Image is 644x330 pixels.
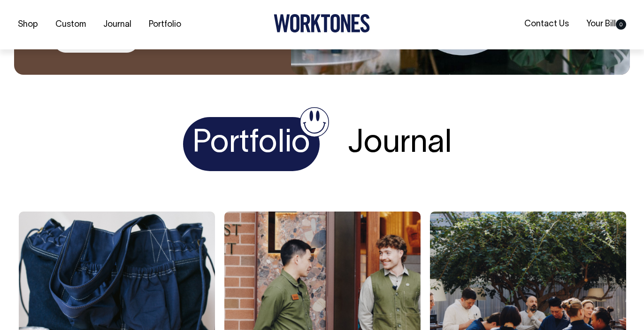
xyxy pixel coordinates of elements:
[145,17,185,32] a: Portfolio
[100,17,135,32] a: Journal
[14,17,42,32] a: Shop
[52,17,90,32] a: Custom
[521,16,573,32] a: Contact Us
[583,16,630,32] a: Your Bill0
[183,117,320,171] h1: Portfolio
[616,19,626,30] span: 0
[338,117,461,171] h1: Journal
